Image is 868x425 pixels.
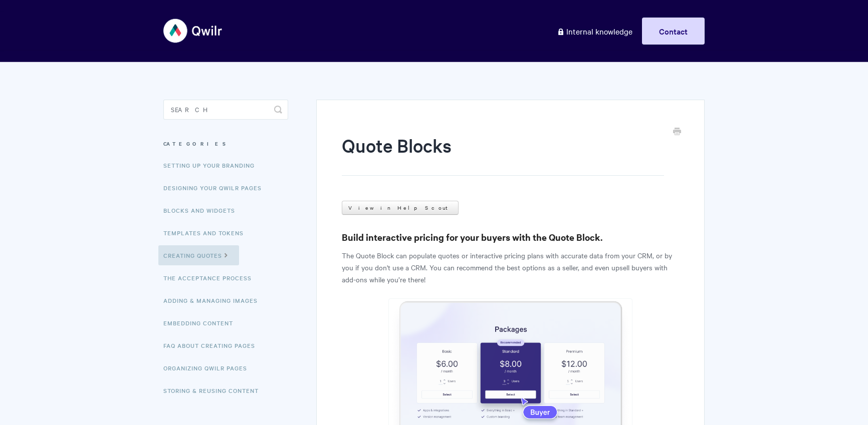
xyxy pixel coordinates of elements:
p: The Quote Block can populate quotes or interactive pricing plans with accurate data from your CRM... [342,249,679,285]
a: Organizing Qwilr Pages [163,358,255,378]
a: Print this Article [673,127,681,138]
a: Designing Your Qwilr Pages [163,178,269,198]
a: Blocks and Widgets [163,200,243,220]
a: FAQ About Creating Pages [163,335,263,355]
input: Search [163,100,288,120]
h1: Quote Blocks [342,133,664,176]
a: The Acceptance Process [163,268,259,288]
a: Templates and Tokens [163,223,251,243]
a: Contact [642,18,705,45]
a: Embedding Content [163,313,241,333]
a: Storing & Reusing Content [163,380,266,400]
a: Internal knowledge [549,18,640,45]
a: Setting up your Branding [163,155,262,175]
a: Adding & Managing Images [163,290,265,310]
h3: Categories [163,135,288,153]
img: Qwilr Help Center [163,12,223,50]
a: View in Help Scout [342,201,459,215]
h3: Build interactive pricing for your buyers with the Quote Block. [342,230,679,244]
a: Creating Quotes [158,245,239,265]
